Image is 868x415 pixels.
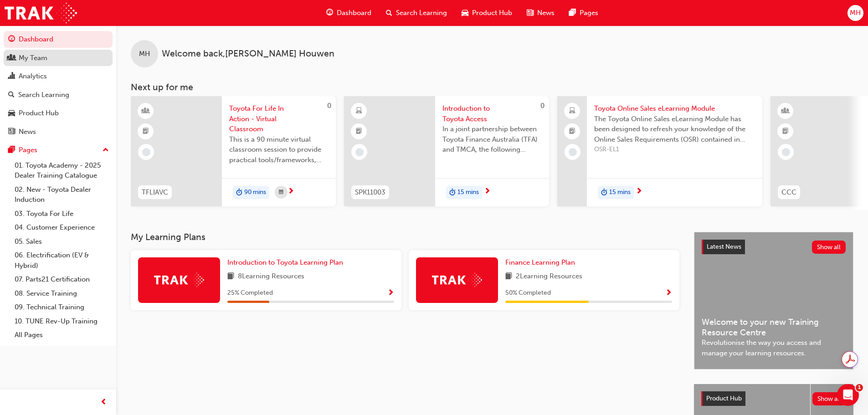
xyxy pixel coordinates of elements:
span: Introduction to Toyota Learning Plan [227,258,343,266]
a: Finance Learning Plan [505,257,579,268]
span: search-icon [8,91,15,99]
a: car-iconProduct Hub [454,4,519,22]
button: Pages [4,142,113,159]
span: learningRecordVerb_NONE-icon [782,148,790,156]
a: 08. Service Training [11,287,113,301]
span: booktick-icon [143,126,149,138]
span: 0 [540,102,544,110]
span: guage-icon [8,36,15,44]
span: Show Progress [665,289,672,297]
a: search-iconSearch Learning [379,4,454,22]
span: car-icon [8,109,15,118]
span: duration-icon [601,187,607,199]
span: Finance Learning Plan [505,258,575,266]
span: news-icon [8,128,15,136]
span: next-icon [636,188,642,196]
span: Latest News [707,243,741,251]
a: 06. Electrification (EV & Hybrid) [11,248,113,272]
a: 03. Toyota For Life [11,207,113,221]
a: Latest NewsShow all [702,240,846,254]
span: booktick-icon [569,126,575,138]
span: Revolutionise the way you access and manage your learning resources. [702,338,846,358]
a: news-iconNews [519,4,562,22]
a: Introduction to Toyota Learning Plan [227,257,347,268]
a: News [4,123,113,140]
span: 1 [856,384,863,391]
a: 07. Parts21 Certification [11,272,113,287]
span: next-icon [484,188,491,196]
a: guage-iconDashboard [319,4,379,22]
span: up-icon [103,144,109,156]
span: pages-icon [8,146,15,154]
span: Welcome back , [PERSON_NAME] Houwen [162,49,334,59]
div: Product Hub [19,108,59,118]
div: Pages [19,145,37,155]
a: Latest NewsShow allWelcome to your new Training Resource CentreRevolutionise the way you access a... [694,232,853,369]
span: learningRecordVerb_NONE-icon [142,148,150,156]
span: News [537,8,555,18]
span: Show Progress [387,289,394,297]
span: Product Hub [706,395,742,402]
span: chart-icon [8,72,15,81]
span: Toyota Online Sales eLearning Module [594,103,755,114]
span: learningResourceType_INSTRUCTOR_LED-icon [782,105,789,117]
button: DashboardMy TeamAnalyticsSearch LearningProduct HubNews [4,29,113,142]
span: SPK11003 [355,187,385,198]
span: 25 % Completed [227,288,273,298]
a: All Pages [11,328,113,342]
a: 01. Toyota Academy - 2025 Dealer Training Catalogue [11,159,113,183]
span: 2 Learning Resources [516,271,582,282]
span: duration-icon [449,187,456,199]
img: Trak [154,273,204,287]
button: MH [847,5,863,21]
span: Pages [580,8,598,18]
span: search-icon [386,7,392,19]
span: news-icon [527,7,534,19]
a: 04. Customer Experience [11,220,113,235]
span: Search Learning [396,8,447,18]
span: In a joint partnership between Toyota Finance Australia (TFA) and TMCA, the following module has ... [442,124,542,155]
span: MH [139,49,150,59]
a: Trak [5,3,77,23]
div: News [19,127,36,137]
span: pages-icon [569,7,576,19]
a: My Team [4,50,113,67]
a: 0TFLIAVCToyota For Life In Action - Virtual ClassroomThis is a 90 minute virtual classroom sessio... [131,96,336,206]
span: booktick-icon [782,126,789,138]
span: 8 Learning Resources [238,271,304,282]
a: 10. TUNE Rev-Up Training [11,314,113,328]
h3: My Learning Plans [131,232,679,242]
a: Dashboard [4,31,113,48]
a: 0SPK11003Introduction to Toyota AccessIn a joint partnership between Toyota Finance Australia (TF... [344,96,549,206]
a: Product Hub [4,105,113,122]
span: learningResourceType_ELEARNING-icon [356,105,362,117]
a: Toyota Online Sales eLearning ModuleThe Toyota Online Sales eLearning Module has been designed to... [557,96,762,206]
span: 0 [327,102,331,110]
span: 15 mins [609,187,631,198]
span: Welcome to your new Training Resource Centre [702,317,846,338]
span: 50 % Completed [505,288,551,298]
span: 90 mins [244,187,266,198]
span: Product Hub [472,8,512,18]
button: Show Progress [665,287,672,299]
a: 05. Sales [11,235,113,249]
span: CCC [781,187,796,198]
span: book-icon [505,271,512,282]
h3: Next up for me [116,82,868,92]
span: Toyota For Life In Action - Virtual Classroom [229,103,329,134]
span: Introduction to Toyota Access [442,103,542,124]
a: Analytics [4,68,113,85]
iframe: Intercom live chat [837,384,859,406]
span: learningResourceType_INSTRUCTOR_LED-icon [143,105,149,117]
img: Trak [432,273,482,287]
div: Analytics [19,71,47,82]
div: Search Learning [18,90,69,100]
div: My Team [19,53,47,63]
span: learningRecordVerb_NONE-icon [355,148,364,156]
span: OSR-EL1 [594,144,755,155]
span: next-icon [288,188,294,196]
span: prev-icon [100,397,107,408]
span: people-icon [8,54,15,62]
span: laptop-icon [569,105,575,117]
